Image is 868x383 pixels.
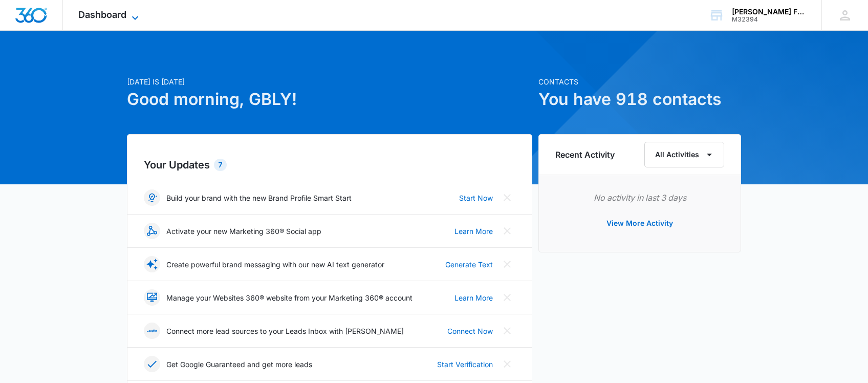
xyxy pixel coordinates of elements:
p: Manage your Websites 360® website from your Marketing 360® account [166,292,413,303]
button: Close [499,356,515,372]
button: All Activities [644,142,724,167]
a: Start Now [459,193,493,203]
button: Close [499,323,515,339]
p: Activate your new Marketing 360® Social app [166,226,321,237]
div: account id [732,16,807,23]
a: Generate Text [445,259,493,270]
h1: You have 918 contacts [538,87,741,112]
p: [DATE] is [DATE] [127,76,532,87]
a: Learn More [454,226,493,237]
button: Close [499,289,515,306]
h1: Good morning, GBLY! [127,87,532,112]
h6: Recent Activity [555,148,615,161]
div: account name [732,8,807,16]
button: View More Activity [596,211,683,236]
div: 7 [214,159,227,171]
p: Build your brand with the new Brand Profile Smart Start [166,193,352,203]
h2: Your Updates [144,157,515,173]
p: Contacts [538,76,741,87]
p: No activity in last 3 days [555,192,724,204]
button: Close [499,223,515,239]
a: Start Verification [437,359,493,370]
p: Create powerful brand messaging with our new AI text generator [166,259,384,270]
a: Connect Now [447,326,493,336]
span: Dashboard [78,9,126,20]
p: Get Google Guaranteed and get more leads [166,359,312,370]
p: Connect more lead sources to your Leads Inbox with [PERSON_NAME] [166,326,404,336]
a: Learn More [454,292,493,303]
button: Close [499,256,515,272]
button: Close [499,189,515,206]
